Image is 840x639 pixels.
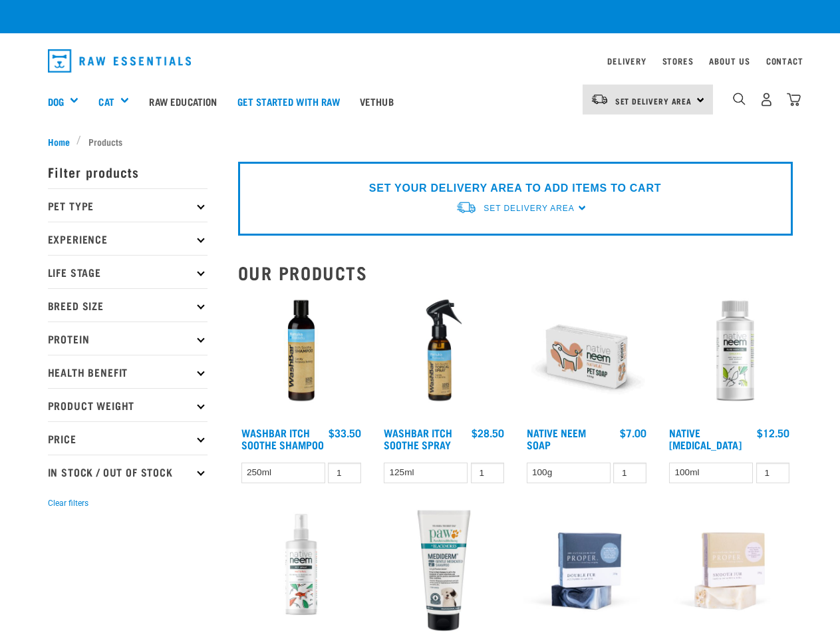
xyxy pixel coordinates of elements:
img: Raw Essentials Logo [48,49,192,73]
img: van-moving.png [456,200,477,214]
img: user.png [760,93,773,106]
img: Native Neem Pet Spray [238,507,365,634]
a: Home [48,134,77,148]
img: home-icon-1@2x.png [733,93,746,105]
p: Filter products [48,155,208,188]
a: WashBar Itch Soothe Shampoo [241,429,324,447]
input: 1 [756,463,789,483]
a: Get started with Raw [227,75,350,128]
a: Stores [662,59,694,63]
span: Home [48,134,70,148]
p: Life Stage [48,255,208,288]
a: WashBar Itch Soothe Spray [384,429,452,447]
p: Product Weight [48,388,208,421]
p: Breed Size [48,288,208,321]
img: van-moving.png [591,93,609,105]
a: Vethub [350,75,404,128]
a: Native [MEDICAL_DATA] [669,429,742,447]
a: Delivery [607,59,646,63]
img: Smooth fur soap [666,507,793,634]
div: $12.50 [757,427,789,439]
img: Organic neem pet soap bar 100g green trading [523,294,650,421]
img: 9300807267127 [380,507,507,634]
p: Pet Type [48,188,208,222]
a: Contact [766,59,803,63]
a: Native Neem Soap [527,429,586,447]
img: Double fur soap [523,507,650,634]
button: Clear filters [48,497,88,509]
div: $33.50 [329,427,361,439]
img: home-icon@2x.png [787,93,801,106]
img: Wash Bar Itch Soothe Shampoo [238,294,365,421]
img: Wash Bar Itch Soothe Topical Spray [380,294,507,421]
a: Cat [98,94,114,109]
input: 1 [613,463,646,483]
nav: dropdown navigation [37,44,803,78]
p: Health Benefit [48,355,208,388]
nav: breadcrumbs [48,134,793,148]
input: 1 [471,463,504,483]
img: Native Neem Oil 100mls [666,294,793,421]
p: Experience [48,222,208,255]
a: About Us [709,59,750,63]
h2: Our Products [238,262,793,283]
div: $7.00 [620,427,646,439]
span: Set Delivery Area [484,204,574,213]
input: 1 [328,463,361,483]
div: $28.50 [472,427,504,439]
p: In Stock / Out Of Stock [48,455,208,488]
a: Dog [48,94,64,109]
a: Raw Education [139,75,227,128]
p: Price [48,421,208,455]
p: SET YOUR DELIVERY AREA TO ADD ITEMS TO CART [369,180,661,196]
p: Protein [48,321,208,355]
span: Set Delivery Area [615,99,692,103]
